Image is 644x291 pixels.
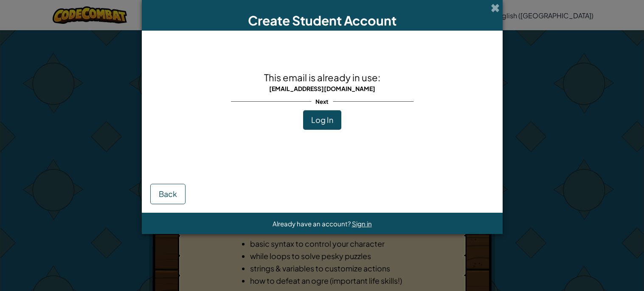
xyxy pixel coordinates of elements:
span: Create Student Account [248,12,397,29]
button: Log In [303,110,341,130]
span: Back [159,189,177,199]
span: [EMAIL_ADDRESS][DOMAIN_NAME] [269,85,375,92]
a: Sign in [352,220,372,228]
span: This email is already in use: [264,71,380,83]
span: Log In [311,115,333,125]
button: Back [150,184,186,204]
span: Next [311,95,333,108]
span: Already have an account? [273,220,352,228]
